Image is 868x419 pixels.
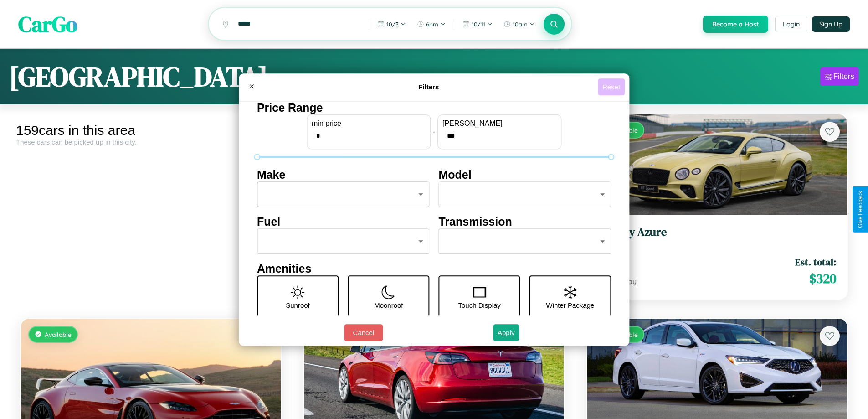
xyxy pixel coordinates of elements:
p: Touch Display [458,299,500,311]
label: min price [312,119,426,128]
h3: Bentley Azure [598,226,836,239]
button: Login [775,16,807,32]
span: CarGo [18,9,77,39]
h4: Model [439,168,611,181]
p: - [433,125,435,138]
button: Become a Host [703,16,768,33]
h4: Fuel [257,215,430,228]
h4: Transmission [439,215,611,228]
button: 6pm [412,17,450,31]
p: Sunroof [286,299,310,311]
span: Available [45,331,72,338]
button: Reset [598,78,625,95]
p: Winter Package [546,299,595,311]
span: 6pm [426,21,438,28]
button: Filters [820,67,859,86]
span: Est. total: [795,255,836,269]
a: Bentley Azure2014 [598,226,836,248]
button: 10/3 [373,17,411,31]
label: [PERSON_NAME] [442,119,556,128]
div: Give Feedback [857,191,863,228]
div: Filters [833,72,854,81]
span: 10am [513,21,528,28]
button: Cancel [344,324,383,341]
h4: Amenities [257,262,611,275]
button: Sign Up [812,16,850,32]
div: These cars can be picked up in this city. [16,138,286,146]
span: $ 320 [809,269,836,288]
button: 10am [499,17,539,31]
p: Moonroof [374,299,403,311]
h1: [GEOGRAPHIC_DATA] [9,58,268,95]
h4: Price Range [257,101,611,114]
h4: Make [257,168,430,181]
span: 10 / 3 [386,21,399,28]
span: 10 / 11 [472,21,485,28]
h4: Filters [260,83,598,91]
button: Apply [493,324,519,341]
div: 159 cars in this area [16,123,286,138]
button: 10/11 [458,17,497,31]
